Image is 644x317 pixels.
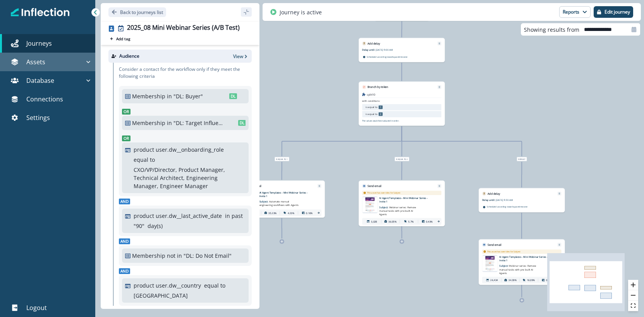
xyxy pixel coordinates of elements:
[167,92,172,100] p: in
[26,76,54,85] p: Database
[119,268,130,274] span: And
[488,243,501,247] p: Send email
[167,119,172,127] p: in
[402,126,522,156] g: Edge from f2f050b4-7b8b-45cb-901a-520288119841 to node-edge-label540e41d6-da83-4a17-8c35-06d619b7...
[594,6,633,18] button: Edit journey
[362,119,399,122] p: The values would be evaluated in order.
[362,99,380,103] p: with conditions:
[378,112,382,116] p: 2
[132,119,165,127] p: Membership
[275,157,289,161] span: is equal to 1
[489,157,554,161] div: Default
[394,157,409,161] span: is equal to 2
[134,291,188,300] p: [GEOGRAPHIC_DATA]
[26,57,45,67] p: Assets
[148,222,163,230] p: day(s)
[367,55,407,58] p: Scheduled according to workspace timezone
[379,206,416,216] span: Webinar series: Remove manual tasks with pre-built AI Agents
[488,192,500,195] p: Add delay
[479,239,565,285] div: Send emailRemoveThis asset has overrides for Subjectemail asset unavailableAI Agent Templates - M...
[167,252,182,260] p: not in
[119,66,252,80] p: Consider a contact for the workflow only if they meet the following criteria
[173,92,219,100] p: "DL: Buyer"
[259,200,298,207] span: Automate manual engineering workflows with Agents
[259,198,301,207] p: Subject:
[365,112,377,116] p: is equal to
[482,256,498,271] img: email asset unavailable
[119,199,130,204] span: And
[259,191,313,198] p: AI Agent Templates - Mini Webinar Series - Invite 1
[241,7,252,17] button: sidebar collapse toggle
[120,9,163,15] p: Back to journeys list
[517,157,527,161] span: Default
[122,109,131,115] span: Or
[628,301,638,311] button: fit view
[119,53,139,60] p: Audience
[134,222,144,230] p: " 90 "
[487,205,527,209] p: Scheduled according to workspace timezone
[408,219,414,223] p: 5.7%
[229,93,237,99] span: DL
[268,211,276,214] p: 35.23%
[134,212,222,220] p: product user.dw__last_active_date
[306,211,313,214] p: 0.16%
[524,26,579,34] p: Showing results from
[628,290,638,301] button: zoom out
[287,211,294,214] p: 4.23%
[426,219,433,223] p: 0.43%
[359,38,445,62] div: Add delayRemoveDelay until:[DATE] 9:00 AMScheduled according toworkspacetimezone
[499,255,553,262] p: AI Agent Templates - Mini Webinar Series - Invite 1
[559,6,591,18] button: Reports
[527,278,535,282] p: 16.09%
[173,119,225,127] p: "DL: Target Influencer"
[490,278,498,282] p: 24,434
[134,166,244,190] p: CXO/VP/Director, Product Manager, Technical Architect, Engineering Manager, Engineer Manager
[375,48,417,51] p: [DATE] 9:00 AM
[362,197,378,212] img: email asset unavailable
[378,106,382,109] p: 1
[628,280,638,290] button: zoom in
[233,53,249,60] button: View
[116,36,130,41] p: Add tag
[282,126,402,156] g: Edge from f2f050b4-7b8b-45cb-901a-520288119841 to node-edge-label495d839c-2261-4552-b17a-9a7a5211...
[359,82,445,126] div: Branch by tokenRemovesplit10with conditions:is equal to 1is equal to 2The values would be evaluat...
[247,184,261,188] p: Send email
[132,92,165,100] p: Membership
[359,180,445,226] div: Send emailRemoveThis asset has overrides for Subjectemail asset unavailableAI Agent Templates - M...
[368,85,388,89] p: Branch by token
[379,204,421,216] p: Subject:
[127,24,240,33] div: 2025_08 Mini Webinar Series (A/B Test)
[367,93,375,96] p: split10
[122,135,131,141] span: Or
[26,94,63,104] p: Connections
[239,180,325,218] div: Send emailRemoveemail asset unavailableAI Agent Templates - Mini Webinar Series - Invite 1Subject...
[368,184,381,188] p: Send email
[482,198,496,202] p: Delay until:
[367,191,400,194] p: This asset has overrides for Subject
[249,157,314,161] div: is equal to 1
[479,188,565,212] div: Add delayRemoveDelay until:[DATE] 9:30 AMScheduled according toworkspacetimezone
[280,8,322,16] p: Journey is active
[134,156,155,164] p: equal to
[388,219,397,223] p: 36.05%
[26,113,50,122] p: Settings
[487,250,520,253] p: This asset has overrides for Subject
[379,196,433,203] p: AI Agent Templates - Mini Webinar Series - Invite 1
[134,146,224,154] p: product user.dw__onboarding_role
[508,278,517,282] p: 34.39%
[204,281,225,290] p: equal to
[605,9,630,15] p: Edit journey
[26,39,52,48] p: Journeys
[184,252,235,260] p: "DL: Do Not Email"
[499,262,541,275] p: Subject:
[132,252,165,260] p: Membership
[233,53,243,60] p: View
[369,157,434,161] div: is equal to 2
[499,264,536,274] span: Webinar series: Remove manual tasks with pre-built AI Agents
[225,212,243,220] p: in past
[238,120,246,126] span: DL
[11,7,70,18] img: Inflection
[362,48,376,51] p: Delay until:
[119,238,130,244] span: And
[495,198,537,202] p: [DATE] 9:30 AM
